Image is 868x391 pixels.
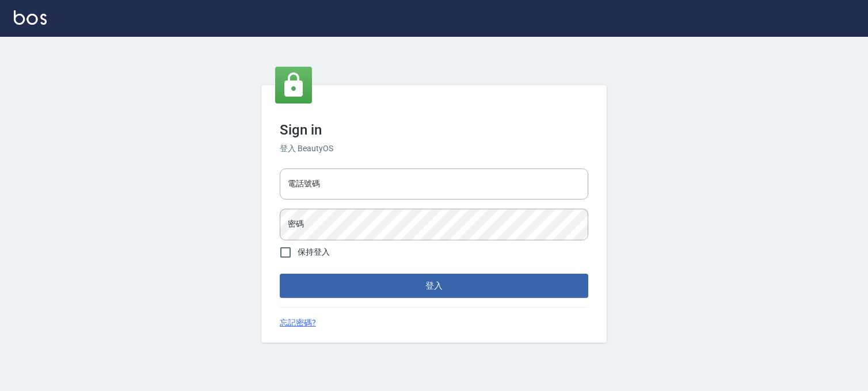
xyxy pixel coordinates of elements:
h6: 登入 BeautyOS [280,143,588,155]
span: 保持登入 [298,246,330,258]
h3: Sign in [280,122,588,138]
button: 登入 [280,274,588,298]
img: Logo [14,10,47,25]
a: 忘記密碼? [280,317,316,329]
